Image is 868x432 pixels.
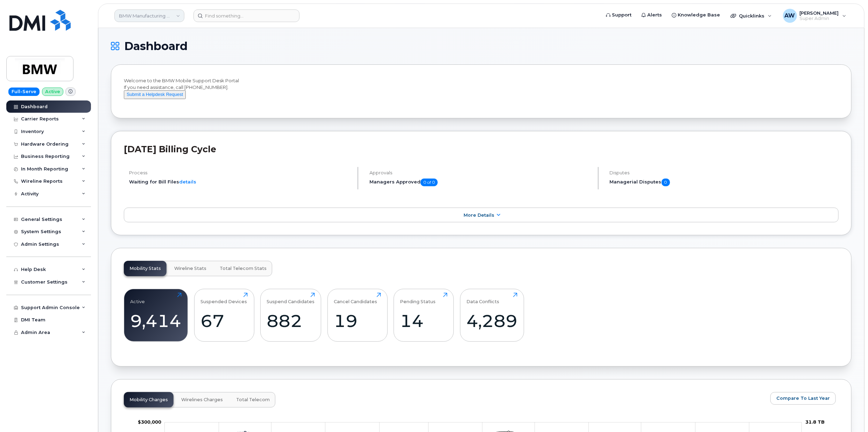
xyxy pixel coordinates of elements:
[267,293,315,304] div: Suspend Candidates
[124,77,839,105] div: Welcome to the BMW Mobile Support Desk Portal If you need assistance, call [PHONE_NUMBER].
[236,397,270,403] span: Total Telecom
[200,293,247,304] div: Suspended Devices
[174,266,206,271] span: Wireline Stats
[200,293,248,337] a: Suspended Devices67
[124,90,186,99] button: Submit a Helpdesk Request
[369,170,592,175] h4: Approvals
[770,392,836,405] button: Compare To Last Year
[610,170,839,175] h4: Disputes
[130,293,182,337] a: Active9,414
[400,293,436,304] div: Pending Status
[662,179,670,186] span: 0
[334,311,381,331] div: 19
[124,41,188,51] span: Dashboard
[400,293,447,337] a: Pending Status14
[776,395,830,402] span: Compare To Last Year
[466,311,517,331] div: 4,289
[334,293,377,304] div: Cancel Candidates
[129,179,352,185] li: Waiting for Bill Files
[179,179,196,184] a: details
[138,419,161,425] tspan: $300,000
[464,212,494,218] span: More Details
[124,144,839,154] h2: [DATE] Billing Cycle
[369,179,592,186] h5: Managers Approved
[421,179,438,186] span: 0 of 0
[466,293,517,337] a: Data Conflicts4,289
[124,91,186,97] a: Submit a Helpdesk Request
[130,311,182,331] div: 9,414
[130,293,145,304] div: Active
[129,170,352,175] h4: Process
[200,311,248,331] div: 67
[805,419,825,425] tspan: 31.8 TB
[220,266,267,271] span: Total Telecom Stats
[838,402,863,427] iframe: Messenger Launcher
[138,419,161,425] g: $0
[334,293,381,337] a: Cancel Candidates19
[610,179,839,186] h5: Managerial Disputes
[267,311,315,331] div: 882
[466,293,499,304] div: Data Conflicts
[400,311,447,331] div: 14
[181,397,223,403] span: Wirelines Charges
[267,293,315,337] a: Suspend Candidates882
